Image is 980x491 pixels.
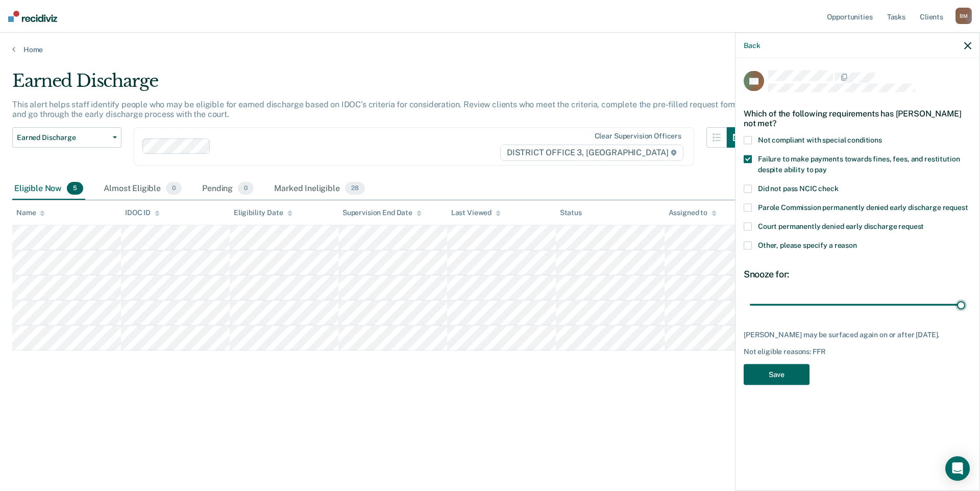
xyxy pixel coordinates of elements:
div: Last Viewed [451,208,501,217]
span: 28 [345,182,365,195]
div: Pending [200,178,256,200]
div: IDOC ID [125,208,160,217]
div: Not eligible reasons: FFR [744,347,971,356]
p: This alert helps staff identify people who may be eligible for earned discharge based on IDOC’s c... [12,100,740,119]
div: Name [16,208,45,217]
div: Eligible Now [12,178,85,200]
div: Status [560,208,582,217]
span: 0 [238,182,254,195]
div: Earned Discharge [12,71,747,100]
div: Marked Ineligible [272,178,366,200]
div: Eligibility Date [234,208,292,217]
span: Failure to make payments towards fines, fees, and restitution despite ability to pay [758,155,960,174]
div: Open Intercom Messenger [945,456,970,481]
span: Other, please specify a reason [758,241,857,249]
a: Home [12,45,968,54]
div: Supervision End Date [342,208,422,217]
span: 0 [166,182,182,195]
div: Almost Eligible [102,178,184,200]
div: [PERSON_NAME] may be surfaced again on or after [DATE]. [744,330,971,339]
div: Which of the following requirements has [PERSON_NAME] not met? [744,100,971,136]
span: Parole Commission permanently denied early discharge request [758,203,968,212]
span: 5 [67,182,83,195]
img: Recidiviz [8,11,57,22]
div: Assigned to [669,208,717,217]
span: Earned Discharge [17,133,109,142]
div: B M [955,8,972,24]
span: Court permanently denied early discharge request [758,222,924,230]
span: DISTRICT OFFICE 3, [GEOGRAPHIC_DATA] [500,145,683,161]
button: Save [744,364,810,385]
div: Snooze for: [744,269,971,280]
div: Clear supervision officers [595,132,681,141]
span: Not compliant with special conditions [758,136,882,144]
span: Did not pass NCIC check [758,184,839,193]
button: Back [744,41,760,50]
